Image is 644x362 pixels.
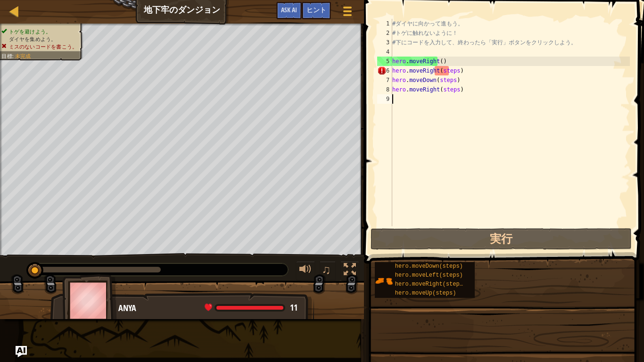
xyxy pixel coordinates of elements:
span: hero.moveLeft(steps) [395,272,463,279]
span: ♫ [322,263,331,277]
div: health: 11 / 11 [205,304,297,312]
div: 9 [377,94,392,104]
span: 11 [290,302,297,313]
li: ダイヤを集めよう。 [1,35,77,43]
span: ヒント [306,5,326,14]
li: ミスのないコードを書こう。 [1,43,77,50]
button: ♫ [320,261,336,280]
span: hero.moveUp(steps) [395,290,456,296]
div: 5 [377,57,392,66]
li: トゲを避けよう。 [1,28,77,35]
button: 実行 [371,228,631,250]
button: Ask AI [276,2,302,19]
button: ゲームメニューを見る [336,2,359,24]
div: 3 [377,38,392,47]
span: Ask AI [281,5,297,14]
span: hero.moveDown(steps) [395,263,463,270]
span: ダイヤを集めよう。 [9,36,57,42]
div: 2 [377,28,392,38]
div: 4 [377,47,392,57]
button: 音量を調整する [296,261,315,280]
span: 目標 [1,53,12,59]
button: Ask AI [16,346,27,357]
span: 未完成 [15,53,31,59]
span: : [12,53,15,59]
div: 8 [377,85,392,94]
span: トゲを避けよう。 [9,28,51,34]
span: hero.moveRight(steps) [395,281,466,288]
div: 6 [377,66,392,75]
div: 1 [377,19,392,28]
img: portrait.png [375,272,393,290]
button: Toggle fullscreen [340,261,359,280]
span: ミスのないコードを書こう。 [9,43,78,49]
div: Anya [118,302,305,314]
div: 7 [377,75,392,85]
img: thang_avatar_frame.png [62,274,117,327]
